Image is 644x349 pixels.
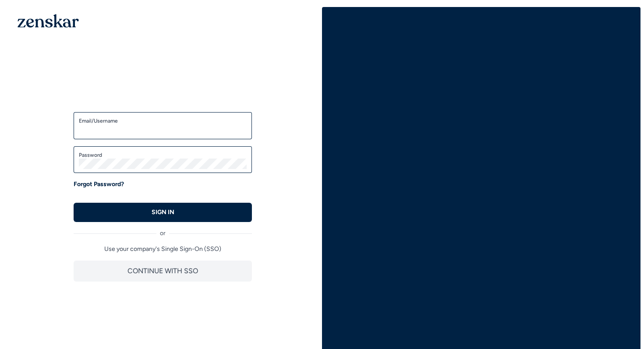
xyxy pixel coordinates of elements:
p: SIGN IN [152,208,174,217]
img: 1OGAJ2xQqyY4LXKgY66KYq0eOWRCkrZdAb3gUhuVAqdWPZE9SRJmCz+oDMSn4zDLXe31Ii730ItAGKgCKgCCgCikA4Av8PJUP... [18,14,79,28]
button: CONTINUE WITH SSO [74,261,252,282]
div: or [74,222,252,238]
label: Email/Username [79,117,247,124]
a: Forgot Password? [74,180,124,189]
p: Use your company's Single Sign-On (SSO) [74,245,252,254]
button: SIGN IN [74,203,252,222]
label: Password [79,152,247,159]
